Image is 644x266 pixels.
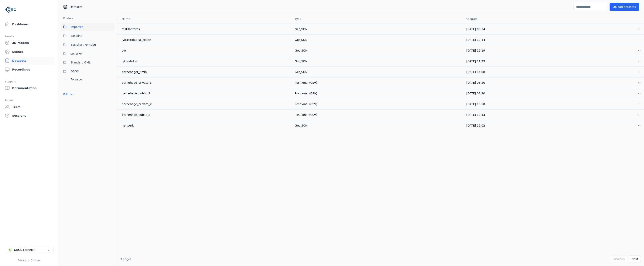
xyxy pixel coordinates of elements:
div: barnehager_5min [122,70,213,74]
span: [DATE] 12:44 [466,38,485,41]
div: OBOS Fornebu [14,248,35,252]
a: Scenes [3,48,55,56]
td: GeoJSON [292,66,463,77]
a: Cookies [31,259,40,262]
a: Team [3,103,55,111]
span: Imported [70,24,83,29]
span: Standard GML [70,60,91,65]
a: Privacy [18,259,27,262]
button: Select a workspace [5,246,53,254]
th: Created [463,14,634,24]
td: GeoJSON [292,24,463,34]
a: 3D Models [3,39,55,47]
span: senario4 [70,51,83,56]
div: tre [122,49,213,53]
span: | [28,259,29,262]
span: [DATE] 15:02 [466,124,485,127]
span: OBOS [70,69,79,74]
div: barnehage_private_3 [122,81,213,85]
span: Fornebu [70,77,82,82]
td: GeoJSON [292,120,463,131]
div: Support [5,79,53,84]
button: Imported [61,23,114,31]
button: Upload datasets [610,3,639,11]
div: Assets [5,34,53,39]
span: [DATE] 08:20 [466,92,485,95]
td: Positional (CSV) [292,88,463,99]
div: Admin [5,98,53,103]
div: lyktestolpe [122,59,213,63]
button: Standard GML [61,58,114,66]
td: Positional (CSV) [292,77,463,88]
a: Recordings [3,65,55,74]
td: Positional (CSV) [292,99,463,109]
button: OBOS [61,67,114,75]
span: Basiskart Fornebu [70,42,96,47]
span: Datasets [70,5,82,9]
button: Basiskart Fornebu [61,41,114,49]
a: Dashboard [3,20,55,28]
button: Next [629,255,641,263]
span: 3 pages [120,258,131,261]
span: [DATE] 08:20 [466,81,485,84]
button: Fornebu [61,75,114,83]
div: barnehage_public_3 [122,91,213,95]
img: Logo [5,4,16,15]
div: nettverk [122,123,213,128]
h3: Folders [61,16,74,20]
td: Positional (CSV) [292,109,463,120]
td: GeoJSON [292,56,463,66]
div: O [8,248,12,252]
td: GeoJSON [292,34,463,45]
div: barnehage_private_2 [122,102,213,106]
span: [DATE] 10:43 [466,113,485,116]
div: test-lantarns [122,27,213,31]
button: Edit list [61,91,76,98]
th: Type [292,14,463,24]
a: Sessions [3,112,55,120]
span: [DATE] 11:29 [466,60,485,63]
span: baseline [70,33,82,38]
span: [DATE] 08:34 [466,27,485,31]
td: GeoJSON [292,45,463,56]
button: senario4 [61,50,114,58]
th: Name [117,14,292,24]
span: [DATE] 12:19 [466,49,485,52]
span: [DATE] 14:08 [466,70,485,74]
span: [DATE] 10:50 [466,102,485,106]
a: Datasets [3,57,55,65]
div: lyktestolpe-selection [122,38,213,42]
button: baseline [61,32,114,40]
a: Documentation [3,84,55,92]
div: barnehage_public_2 [122,113,213,117]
